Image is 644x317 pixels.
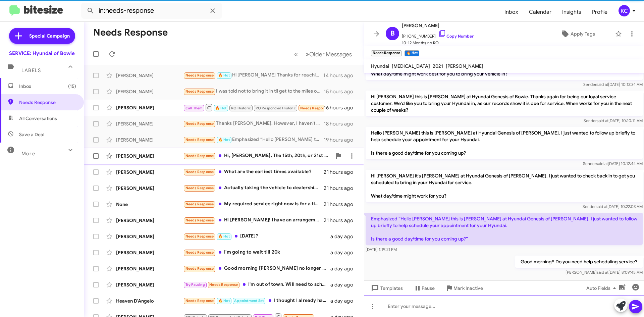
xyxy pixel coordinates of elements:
[116,120,183,127] div: [PERSON_NAME]
[19,83,76,90] span: Inbox
[185,121,214,126] span: Needs Response
[440,282,488,294] button: Mark Inactive
[392,63,430,69] span: [MEDICAL_DATA]
[9,50,75,57] div: SERVICE: Hyundai of Bowie
[571,28,595,40] span: Apply Tags
[29,33,70,39] span: Special Campaign
[183,152,332,160] div: Hi, [PERSON_NAME], The 15th, 20th, or 21st in the morning. I will need a loaner if it takes more ...
[116,217,183,224] div: [PERSON_NAME]
[116,153,183,159] div: [PERSON_NAME]
[581,282,624,294] button: Auto Fields
[290,47,356,61] nav: Page navigation example
[515,256,643,268] p: Good morning!! Do you need help scheduling service?
[185,250,214,255] span: Needs Response
[183,232,330,240] div: [DATE]?
[68,83,76,90] span: (15)
[19,131,44,138] span: Save a Deal
[366,127,643,159] p: Hello [PERSON_NAME] this is [PERSON_NAME] at Hyundai Genesis of [PERSON_NAME]. I just wanted to f...
[19,115,57,122] span: All Conversations
[294,50,298,58] span: «
[366,247,397,252] span: [DATE] 1:19:21 PM
[116,137,183,143] div: [PERSON_NAME]
[583,204,643,209] span: Sender [DATE] 10:22:03 AM
[209,282,238,287] span: Needs Response
[116,201,183,208] div: None
[324,185,359,192] div: 21 hours ago
[324,217,359,224] div: 21 hours ago
[543,28,612,40] button: Apply Tags
[596,204,607,209] span: said at
[330,249,359,256] div: a day ago
[185,138,214,142] span: Needs Response
[9,28,75,44] a: Special Campaign
[234,299,264,303] span: Appointment Set
[586,282,619,294] span: Auto Fields
[371,63,389,69] span: Hyundai
[390,28,395,39] span: B
[330,233,359,240] div: a day ago
[405,50,419,56] small: 🔥 Hot
[218,73,230,77] span: 🔥 Hot
[183,136,324,144] div: Emphasized “Hello [PERSON_NAME] this is [PERSON_NAME] at Hyundai Genesis of [PERSON_NAME]. I just...
[218,299,230,303] span: 🔥 Hot
[438,34,474,39] a: Copy Number
[324,137,359,143] div: 19 hours ago
[371,50,402,56] small: Needs Response
[81,3,222,19] input: Search
[183,216,324,224] div: Hi [PERSON_NAME]! I have an arrangement with the GM where you guys pick up/drop off my car. Would...
[185,218,214,222] span: Needs Response
[446,63,483,69] span: [PERSON_NAME]
[402,21,474,30] span: [PERSON_NAME]
[21,151,35,157] span: More
[116,233,183,240] div: [PERSON_NAME]
[116,72,183,79] div: [PERSON_NAME]
[324,169,359,175] div: 21 hours ago
[183,88,324,95] div: I was told not to bring it in til get to the miles on the sticker on my windshield
[499,2,524,22] a: Inbox
[324,201,359,208] div: 21 hours ago
[183,265,330,272] div: Good morning [PERSON_NAME] no longer have the Hyundai
[330,298,359,304] div: a day ago
[185,170,214,174] span: Needs Response
[402,30,474,40] span: [PHONE_NUMBER]
[21,67,41,73] span: Labels
[324,104,359,111] div: 16 hours ago
[300,106,329,110] span: Needs Response
[330,265,359,272] div: a day ago
[183,297,330,305] div: I thought I already have an appointment scheduled?
[116,249,183,256] div: [PERSON_NAME]
[185,89,214,94] span: Needs Response
[215,106,227,110] span: 🔥 Hot
[587,2,613,22] a: Profile
[19,99,76,106] span: Needs Response
[402,40,474,46] span: 10-12 Months no RO
[185,154,214,158] span: Needs Response
[524,2,557,22] a: Calendar
[116,169,183,175] div: [PERSON_NAME]
[366,213,643,245] p: Emphasized “Hello [PERSON_NAME] this is [PERSON_NAME] at Hyundai Genesis of [PERSON_NAME]. I just...
[597,118,608,123] span: said at
[185,186,214,190] span: Needs Response
[408,282,440,294] button: Pause
[422,282,435,294] span: Pause
[302,47,356,61] button: Next
[584,118,643,123] span: Sender [DATE] 10:10:11 AM
[324,88,359,95] div: 15 hours ago
[596,82,608,87] span: said at
[183,120,324,127] div: Thanks [PERSON_NAME]. However, I haven't driven over 2,000 miles since my last fluids change/top ...
[596,161,608,166] span: said at
[370,282,403,294] span: Templates
[557,2,587,22] a: Insights
[330,281,359,288] div: a day ago
[185,106,203,110] span: Call Them
[231,106,251,110] span: RO Historic
[583,82,643,87] span: Sender [DATE] 10:12:34 AM
[116,265,183,272] div: [PERSON_NAME]
[183,249,330,256] div: I'm going to wait till 20k
[183,71,323,79] div: Hi [PERSON_NAME] Thanks for reaching out. Based on the current mileage, it should reach 60k miles...
[93,27,168,38] h1: Needs Response
[309,51,352,58] span: Older Messages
